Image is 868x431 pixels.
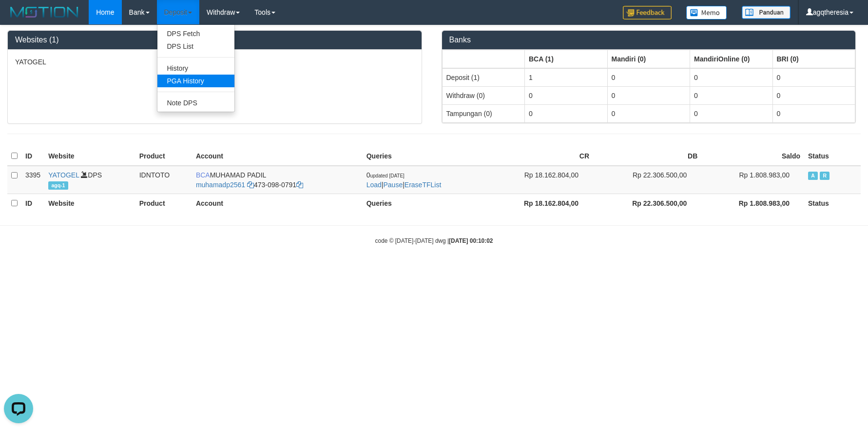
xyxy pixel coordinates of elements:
[405,181,441,189] a: EraseTFList
[525,86,608,104] td: 0
[21,166,44,194] td: 3395
[804,194,861,213] th: Status
[820,172,829,180] span: Running
[296,181,303,189] a: Copy 4730980791 to clipboard
[449,237,493,244] strong: [DATE] 00:10:02
[366,171,442,189] span: | |
[742,6,791,19] img: panduan.png
[772,104,855,122] td: 0
[44,166,135,194] td: DPS
[363,147,485,166] th: Queries
[192,166,363,194] td: MUHAMAD PADIL 473-098-0791
[48,181,68,190] span: agq-1
[525,68,608,87] td: 1
[623,6,672,20] img: Feedback.jpg
[157,75,234,87] a: PGA History
[442,68,525,87] td: Deposit (1)
[701,194,804,213] th: Rp 1.808.983,00
[21,147,44,166] th: ID
[607,104,690,122] td: 0
[690,50,773,68] th: Group: activate to sort column ascending
[701,166,804,194] td: Rp 1.808.983,00
[196,171,210,179] span: BCA
[383,181,403,189] a: Pause
[485,147,593,166] th: CR
[690,68,773,87] td: 0
[135,166,192,194] td: IDNTOTO
[804,147,861,166] th: Status
[135,194,192,213] th: Product
[485,194,593,213] th: Rp 18.162.804,00
[44,194,135,213] th: Website
[442,50,525,68] th: Group: activate to sort column ascending
[772,86,855,104] td: 0
[7,5,81,20] img: MOTION_logo.png
[607,50,690,68] th: Group: activate to sort column ascending
[48,171,79,179] a: YATOGEL
[370,173,404,178] span: updated [DATE]
[363,194,485,213] th: Queries
[135,147,192,166] th: Product
[157,40,234,53] a: DPS List
[15,57,414,67] p: YATOGEL
[686,6,727,20] img: Button%20Memo.svg
[607,86,690,104] td: 0
[808,172,818,180] span: Active
[15,36,414,44] h3: Websites (1)
[525,50,608,68] th: Group: activate to sort column ascending
[442,86,525,104] td: Withdraw (0)
[442,104,525,122] td: Tampungan (0)
[192,147,363,166] th: Account
[449,36,849,44] h3: Banks
[157,27,234,40] a: DPS Fetch
[525,104,608,122] td: 0
[157,97,234,109] a: Note DPS
[21,194,44,213] th: ID
[247,181,254,189] a: Copy muhamadp2561 to clipboard
[690,104,773,122] td: 0
[44,147,135,166] th: Website
[366,171,405,179] span: 0
[157,62,234,75] a: History
[593,194,701,213] th: Rp 22.306.500,00
[607,68,690,87] td: 0
[701,147,804,166] th: Saldo
[485,166,593,194] td: Rp 18.162.804,00
[366,181,382,189] a: Load
[196,181,245,189] a: muhamadp2561
[690,86,773,104] td: 0
[375,237,493,244] small: code © [DATE]-[DATE] dwg |
[772,68,855,87] td: 0
[593,147,701,166] th: DB
[192,194,363,213] th: Account
[772,50,855,68] th: Group: activate to sort column ascending
[593,166,701,194] td: Rp 22.306.500,00
[4,4,33,33] button: Open LiveChat chat widget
